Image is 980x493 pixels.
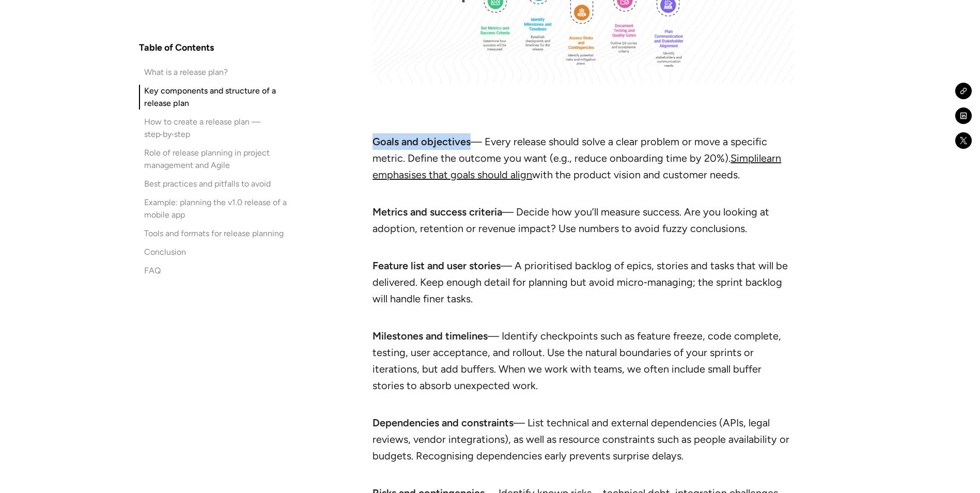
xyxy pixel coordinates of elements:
div: Key components and structure of a release plan [144,85,302,110]
a: Best practices and pitfalls to avoid [139,178,302,190]
a: Conclusion [139,246,302,258]
strong: Goals and objectives [372,135,471,148]
div: What is a release plan? [144,66,228,79]
a: Role of release planning in project management and Agile [139,147,302,172]
div: Conclusion [144,246,186,258]
strong: Milestones and timelines [372,330,488,342]
a: Key components and structure of a release plan [139,85,302,110]
strong: Metrics and success criteria [372,206,502,218]
div: Tools and formats for release planning [144,227,284,240]
li: — Every release should solve a clear problem or move a specific metric. Define the outcome you wa... [372,133,793,199]
li: — A prioritised backlog of epics, stories and tasks that will be delivered. Keep enough detail fo... [372,257,793,323]
li: — List technical and external dependencies (APIs, legal reviews, vendor integrations), as well as... [372,414,793,481]
li: — Identify checkpoints such as feature freeze, code complete, testing, user acceptance, and rollo... [372,328,793,410]
a: Tools and formats for release planning [139,227,302,240]
div: Role of release planning in project management and Agile [144,147,302,172]
div: How to create a release plan — step‑by‑step [144,116,302,141]
a: How to create a release plan — step‑by‑step [139,116,302,141]
a: What is a release plan? [139,66,302,79]
li: — Decide how you’ll measure success. Are you looking at adoption, retention or revenue impact? Us... [372,204,793,253]
div: Best practices and pitfalls to avoid [144,178,271,190]
a: Example: planning the v1.0 release of a mobile app [139,196,302,221]
strong: Feature list and user stories [372,259,501,272]
strong: Dependencies and constraints [372,417,514,429]
div: Example: planning the v1.0 release of a mobile app [144,196,302,221]
a: Simplilearn emphasises that goals should align [372,152,781,181]
h4: Table of Contents [139,41,214,54]
a: FAQ [139,265,302,277]
div: FAQ [144,265,161,277]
